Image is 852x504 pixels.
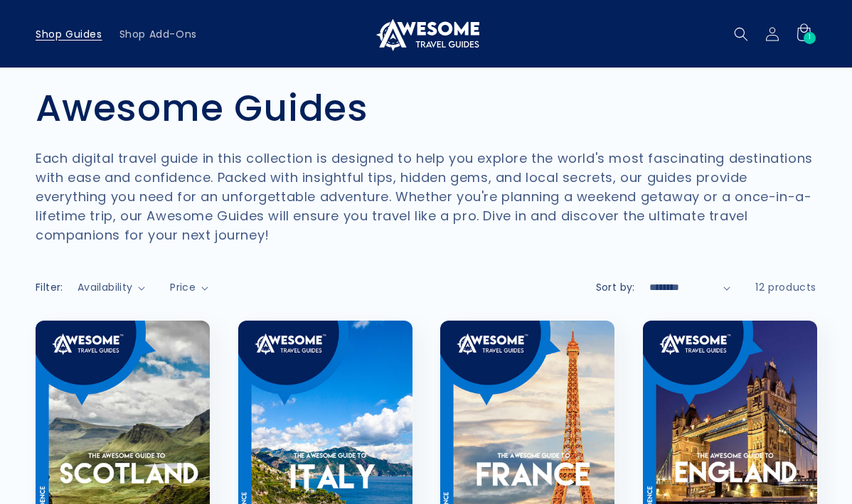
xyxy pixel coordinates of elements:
[36,85,816,131] h1: Awesome Guides
[111,19,206,49] a: Shop Add-Ons
[368,11,485,56] a: Awesome Travel Guides
[36,149,816,245] p: Each digital travel guide in this collection is designed to help you explore the world's most fas...
[809,32,811,44] span: 1
[170,280,196,294] span: Price
[36,280,63,295] h2: Filter:
[725,18,757,50] summary: Search
[755,280,816,294] span: 12 products
[170,280,208,295] summary: Price
[373,17,479,51] img: Awesome Travel Guides
[119,28,197,41] span: Shop Add-Ons
[27,19,111,49] a: Shop Guides
[78,280,133,294] span: Availability
[78,280,145,295] summary: Availability (0 selected)
[36,28,102,41] span: Shop Guides
[596,280,635,294] label: Sort by:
